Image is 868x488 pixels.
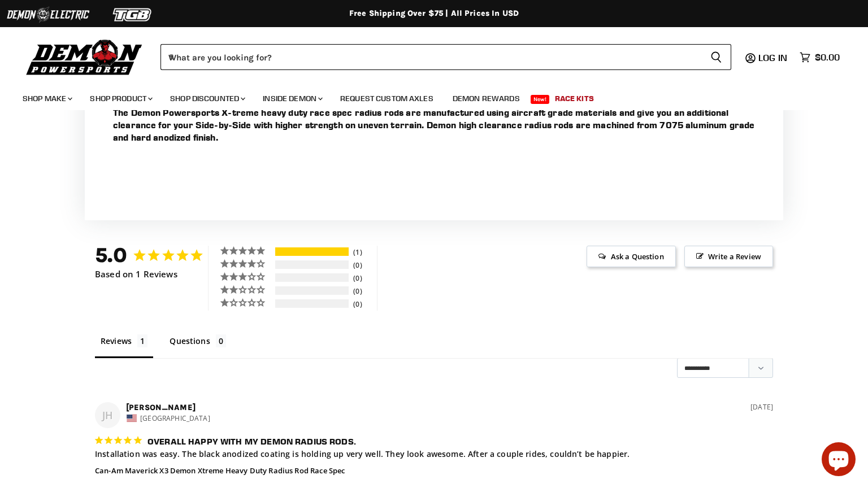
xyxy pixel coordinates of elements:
select: Sort reviews [677,358,773,378]
strong: [PERSON_NAME] [126,403,196,412]
a: Log in [753,53,794,63]
img: Demon Powersports [23,37,146,77]
h3: Overall happy with my Demon radius rods. [147,435,356,448]
p: The Demon Powersports X-treme heavy duty race spec radius rods are manufactured using aircraft gr... [113,106,755,143]
ul: Main menu [14,82,837,110]
span: [GEOGRAPHIC_DATA] [140,413,210,423]
a: Race Kits [546,87,602,110]
div: 100% [275,247,349,256]
span: Based on 1 Reviews [95,269,177,279]
a: Request Custom Axles [332,87,442,110]
a: Shop Make [14,87,79,110]
a: Shop Product [81,87,159,110]
a: Shop Discounted [162,87,252,110]
img: United States [127,415,137,422]
span: Ask a Question [587,246,675,267]
span: New! [531,95,550,104]
div: JH [95,402,120,428]
span: $0.00 [815,52,840,63]
div: 5 ★ [220,246,274,255]
input: When autocomplete results are available use up and down arrows to review and enter to select [160,44,701,70]
a: $0.00 [794,49,845,66]
strong: 5.0 [95,243,127,267]
a: Can-Am Maverick X3 Demon Xtreme Heavy Duty Radius Rod Race Spec [95,465,345,476]
div: [DATE] [750,402,773,412]
button: Search [701,44,731,70]
span: 5-Star Rating Review [94,434,142,447]
inbox-online-store-chat: Shopify online store chat [818,442,859,479]
form: Product [160,44,731,70]
li: Questions [164,333,232,358]
a: Demon Rewards [444,87,528,110]
p: Installation was easy. The black anodized coating is holding up very well. They look awesome. Aft... [95,448,773,460]
img: TGB Logo 2 [90,4,175,25]
img: Demon Electric Logo 2 [6,4,90,25]
span: Write a Review [684,246,773,267]
a: Inside Demon [254,87,329,110]
span: Log in [758,52,787,63]
li: Reviews [95,333,153,358]
div: 5-Star Ratings [275,247,349,256]
div: 1 [350,247,374,257]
